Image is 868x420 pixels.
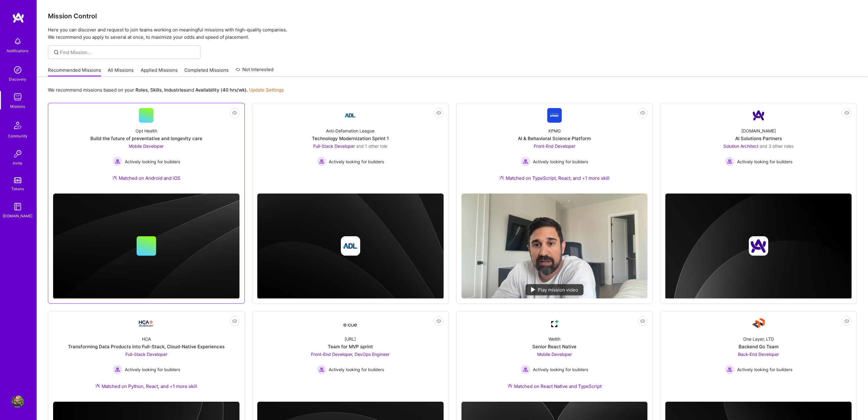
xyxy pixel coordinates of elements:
[53,108,240,189] a: Opt HealthBuild the future of preventative and longevity careMobile Developer Actively looking fo...
[665,194,852,299] img: cover
[136,128,157,134] div: Opt Health
[142,336,151,342] div: HCA
[53,194,240,299] img: cover
[533,366,588,373] span: Actively looking for builders
[548,128,561,134] div: KPMG
[737,158,792,165] span: Actively looking for builders
[345,336,356,342] div: [URL]
[436,319,441,324] i: icon EyeClosed
[112,175,180,181] div: Matched on Android and iOS
[113,365,122,375] img: Actively looking for builders
[112,175,117,180] img: Ateam Purple Icon
[236,66,274,77] a: Not Interested
[508,383,602,389] div: Matched on React Native and TypeScript
[499,175,504,180] img: Ateam Purple Icon
[232,319,237,324] i: icon EyeClosed
[725,157,735,166] img: Actively looking for builders
[844,319,849,324] i: icon EyeClosed
[313,143,355,149] span: Full-Stack Developer
[640,110,645,115] i: icon EyeClosed
[129,143,164,149] span: Mobile Developer
[185,67,229,77] a: Completed Missions
[749,236,769,256] img: Company logo
[48,87,284,93] p: We recommend missions based on your , , and .
[499,175,609,181] div: Matched on TypeScript, React, and +1 more skill
[53,316,240,397] a: Company LogoHCATransforming Data Products into Full-Stack, Cloud-Native ExperiencesFull-Stack Dev...
[53,49,60,56] i: icon SearchGrey
[95,383,197,389] div: Matched on Python, React, and +1 more skill
[534,143,575,149] span: Front-End Developer
[249,87,284,93] a: Update Settings
[125,366,180,373] span: Actively looking for builders
[257,316,444,397] a: Company Logo[URL]Team for MVP sprintFront-End Developer, DevOps Engineer Actively looking for bui...
[48,67,101,77] a: Recommended Missions
[311,352,390,357] span: Front-End Developer, DevOps Engineer
[508,383,512,388] img: Ateam Purple Icon
[257,108,444,189] a: Company LogoAnti-Defamation LeagueTechnology Modernization Sprint 1Full-Stack Developer and 1 oth...
[526,284,584,295] div: Play mission video
[518,135,591,142] div: AI & Behavioral Science Platform
[3,213,33,219] div: [DOMAIN_NAME]
[317,365,327,375] img: Actively looking for builders
[326,128,375,134] div: Anti-Defamation League
[760,143,794,149] span: and 3 other roles
[741,128,776,134] div: [DOMAIN_NAME]
[141,67,178,77] a: Applied Missions
[537,352,572,357] span: Mobile Developer
[48,12,857,20] h3: Mission Control
[665,316,852,397] a: Company LogoOne Layer, LTDBackend Go TeamBack-End Developer Actively looking for buildersActively...
[10,396,25,408] a: User Avatar
[60,49,196,56] input: Find Mission...
[356,143,388,149] span: and 1 other role
[751,316,766,331] img: Company Logo
[844,110,849,115] i: icon EyeClosed
[751,108,766,123] img: Company Logo
[10,103,25,110] div: Missions
[521,157,530,166] img: Actively looking for builders
[461,316,648,397] a: Company LogoWellthSenior React NativeMobile Developer Actively looking for buildersActively looki...
[164,87,186,93] b: Industries
[312,135,389,142] div: Technology Modernization Sprint 1
[257,194,444,299] img: cover
[737,366,792,373] span: Actively looking for builders
[12,12,24,23] img: logo
[665,108,852,189] a: Company Logo[DOMAIN_NAME]AI Solutions PartnersSolution Architect and 3 other rolesActively lookin...
[13,160,23,166] div: Invite
[113,157,122,166] img: Actively looking for builders
[48,26,857,41] p: Here you can discover and request to join teams working on meaningful missions with high-quality ...
[317,157,327,166] img: Actively looking for builders
[12,396,24,408] img: User Avatar
[150,87,162,93] b: Skills
[739,343,779,350] div: Backend Go Team
[521,365,530,375] img: Actively looking for builders
[531,287,535,292] img: play
[532,343,577,350] div: Senior React Native
[8,133,27,139] div: Community
[640,319,645,324] i: icon EyeClosed
[735,135,782,142] div: AI Solutions Partners
[68,343,225,350] div: Transforming Data Products into Full-Stack, Cloud-Native Experiences
[724,143,759,149] span: Solution Architect
[743,336,774,342] div: One Layer, LTD
[90,135,202,142] div: Build the future of preventative and longevity care
[232,110,237,115] i: icon EyeClosed
[125,352,167,357] span: Full-Stack Developer
[548,336,560,342] div: Wellth
[10,118,25,133] img: Community
[547,316,562,331] img: Company Logo
[343,318,358,329] img: Company Logo
[12,64,24,76] img: discovery
[14,177,21,183] img: tokens
[329,366,384,373] span: Actively looking for builders
[12,201,24,213] img: guide book
[343,108,358,123] img: Company Logo
[95,383,100,388] img: Ateam Purple Icon
[12,186,24,192] div: Tokens
[195,87,247,93] b: Availability (40 hrs/wk)
[328,343,373,350] div: Team for MVP sprint
[738,352,779,357] span: Back-End Developer
[125,158,180,165] span: Actively looking for builders
[9,76,27,82] div: Discovery
[139,320,154,327] img: Company Logo
[108,67,134,77] a: All Missions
